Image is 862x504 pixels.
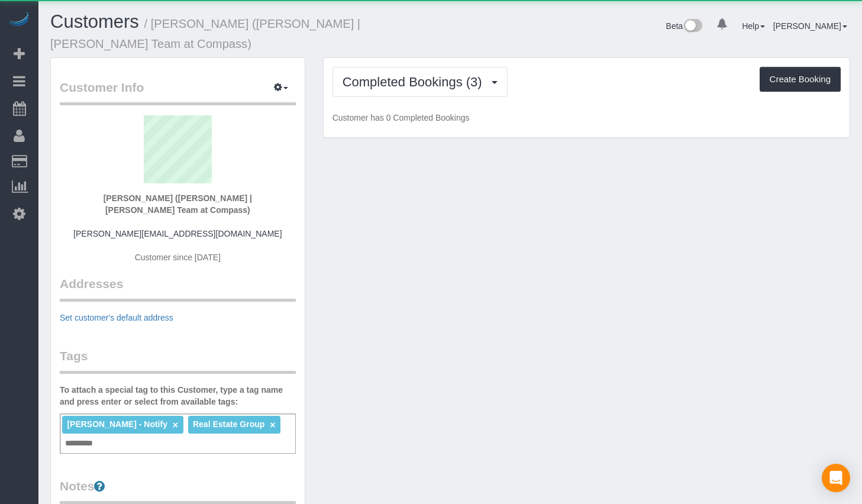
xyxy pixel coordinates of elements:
[60,477,296,504] legend: Notes
[332,67,508,97] button: Completed Bookings (3)
[60,79,296,105] legend: Customer Info
[193,419,264,429] span: Real Estate Group
[270,420,275,430] a: ×
[50,11,139,32] a: Customers
[332,112,841,124] p: Customer has 0 Completed Bookings
[50,17,360,50] small: / [PERSON_NAME] ([PERSON_NAME] | [PERSON_NAME] Team at Compass)
[60,347,296,374] legend: Tags
[773,21,847,31] a: [PERSON_NAME]
[343,75,488,89] span: Completed Bookings (3)
[683,19,702,34] img: New interface
[60,313,173,322] a: Set customer's default address
[173,420,178,430] a: ×
[73,229,282,238] a: [PERSON_NAME][EMAIL_ADDRESS][DOMAIN_NAME]
[135,253,221,262] span: Customer since [DATE]
[104,193,252,215] strong: [PERSON_NAME] ([PERSON_NAME] | [PERSON_NAME] Team at Compass)
[67,419,167,429] span: [PERSON_NAME] - Notify
[666,21,703,31] a: Beta
[7,12,31,28] img: Automaid Logo
[60,384,296,408] label: To attach a special tag to this Customer, type a tag name and press enter or select from availabl...
[822,464,850,492] div: Open Intercom Messenger
[742,21,765,31] a: Help
[760,67,841,92] button: Create Booking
